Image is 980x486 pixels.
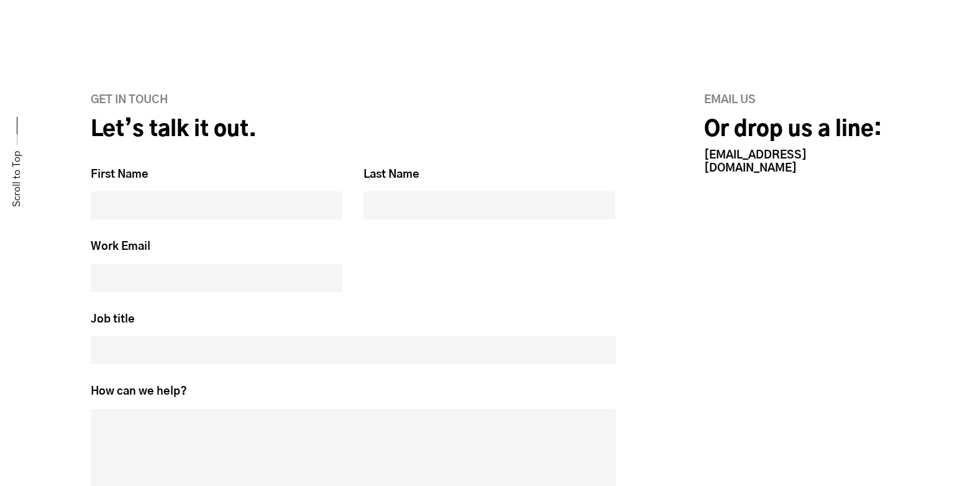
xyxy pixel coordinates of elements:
h6: Email us [704,94,889,108]
a: [EMAIL_ADDRESS][DOMAIN_NAME] [704,150,807,174]
h2: Or drop us a line: [704,117,889,144]
a: Scroll to Top [11,151,24,207]
h2: Let’s talk it out. [91,117,616,144]
h6: GET IN TOUCH [91,94,616,108]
